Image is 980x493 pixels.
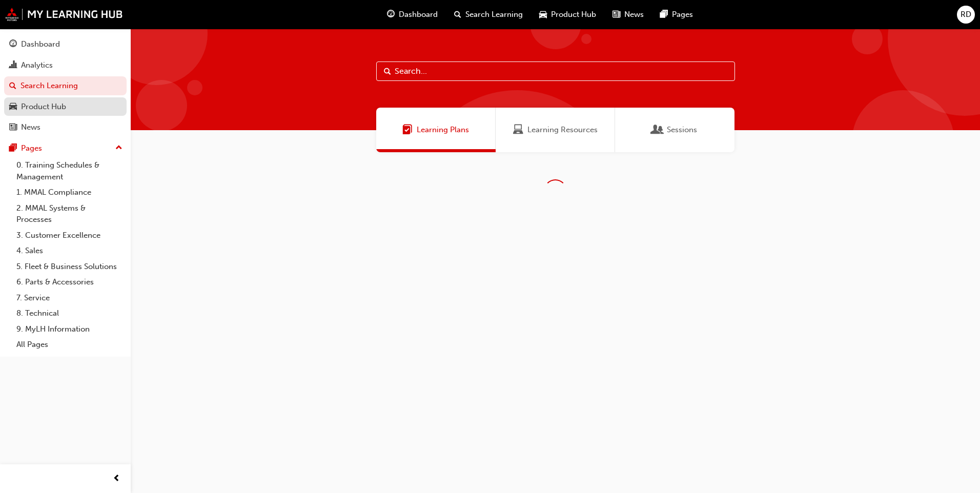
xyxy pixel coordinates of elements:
[376,108,496,152] a: Learning PlansLearning Plans
[615,108,734,152] a: SessionsSessions
[12,200,127,228] a: 2. MMAL Systems & Processes
[9,123,17,132] span: news-icon
[513,124,523,136] span: Learning Resources
[4,76,127,95] a: Search Learning
[12,157,127,184] a: 0. Training Schedules & Management
[961,9,971,20] span: RD
[12,290,127,306] a: 7. Service
[9,81,16,91] span: search-icon
[9,40,17,49] span: guage-icon
[4,118,127,137] a: News
[4,35,127,54] a: Dashboard
[115,141,122,155] span: up-icon
[12,259,127,275] a: 5. Fleet & Business Solutions
[612,8,620,21] span: news-icon
[387,8,395,21] span: guage-icon
[417,124,469,136] span: Learning Plans
[454,8,461,21] span: search-icon
[21,121,40,133] div: News
[12,305,127,321] a: 8. Technical
[9,61,17,70] span: chart-icon
[12,274,127,290] a: 6. Parts & Accessories
[113,473,120,485] span: prev-icon
[624,9,644,20] span: News
[446,4,531,25] a: search-iconSearch Learning
[660,8,668,21] span: pages-icon
[551,9,596,20] span: Product Hub
[496,108,615,152] a: Learning ResourcesLearning Resources
[402,124,413,136] span: Learning Plans
[4,139,127,158] button: Pages
[672,9,693,20] span: Pages
[12,243,127,259] a: 4. Sales
[12,337,127,353] a: All Pages
[527,124,598,136] span: Learning Resources
[539,8,547,21] span: car-icon
[12,321,127,337] a: 9. MyLH Information
[957,6,975,24] button: RD
[9,144,17,153] span: pages-icon
[604,4,652,25] a: news-iconNews
[21,59,53,71] div: Analytics
[4,97,127,116] a: Product Hub
[21,38,60,50] div: Dashboard
[376,61,735,81] input: Search...
[21,142,42,154] div: Pages
[4,33,127,139] button: DashboardAnalyticsSearch LearningProduct HubNews
[12,228,127,243] a: 3. Customer Excellence
[4,56,127,75] a: Analytics
[465,9,523,20] span: Search Learning
[21,101,66,113] div: Product Hub
[12,184,127,200] a: 1. MMAL Compliance
[531,4,604,25] a: car-iconProduct Hub
[652,124,663,136] span: Sessions
[9,102,17,112] span: car-icon
[384,66,391,77] span: Search
[379,4,446,25] a: guage-iconDashboard
[399,9,438,20] span: Dashboard
[667,124,697,136] span: Sessions
[652,4,701,25] a: pages-iconPages
[5,8,123,21] img: mmal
